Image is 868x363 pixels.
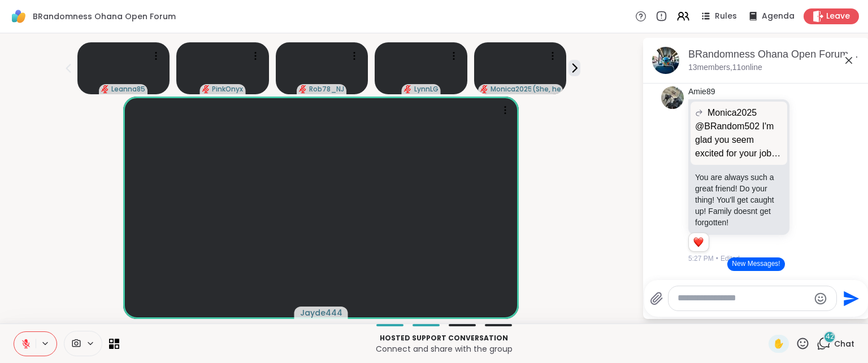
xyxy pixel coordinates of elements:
[837,286,862,311] button: Send
[111,85,145,94] span: Leanna85
[834,338,854,349] span: Chat
[688,273,729,285] a: Taytay2025
[773,337,784,351] span: ✋
[826,332,834,342] span: 42
[715,11,737,22] span: Rules
[708,106,757,120] span: Monica2025
[689,233,709,251] div: Reaction list
[404,85,412,93] span: audio-muted
[695,120,783,160] p: @BRandom502 I'm glad you seem excited for your job. I want to hear more, but a friend is going th...
[727,257,784,271] button: New Messages!
[480,85,488,93] span: audio-muted
[688,86,715,98] a: Amie89
[692,238,704,247] button: Reactions: love
[814,292,827,305] button: Emoji picker
[212,85,243,94] span: PinkOnyx
[661,86,684,109] img: https://sharewell-space-live.sfo3.digitaloceanspaces.com/user-generated/c3bd44a5-f966-4702-9748-c...
[762,11,795,22] span: Agenda
[688,253,714,264] span: 5:27 PM
[126,343,762,355] p: Connect and share with the group
[414,85,439,94] span: LynnLG
[716,253,718,264] span: •
[101,85,109,93] span: audio-muted
[652,47,679,74] img: BRandomness Ohana Open Forum, Oct 08
[33,11,176,22] span: BRandomness Ohana Open Forum
[300,307,342,318] span: Jayde444
[688,47,860,62] div: BRandomness Ohana Open Forum, [DATE]
[721,253,740,264] span: Edited
[9,7,28,26] img: ShareWell Logomark
[661,273,684,296] img: https://sharewell-space-live.sfo3.digitaloceanspaces.com/user-generated/fd3fe502-7aaa-4113-b76c-3...
[126,333,762,343] p: Hosted support conversation
[532,85,561,94] span: ( She, her )
[491,85,531,94] span: Monica2025
[826,11,850,22] span: Leave
[299,85,307,93] span: audio-muted
[309,85,344,94] span: Rob78_NJ
[695,172,783,228] p: You are always such a great friend! Do your thing! You'll get caught up! Family doesnt get forgot...
[678,292,809,304] textarea: Type your message
[688,62,762,73] p: 13 members, 11 online
[202,85,210,93] span: audio-muted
